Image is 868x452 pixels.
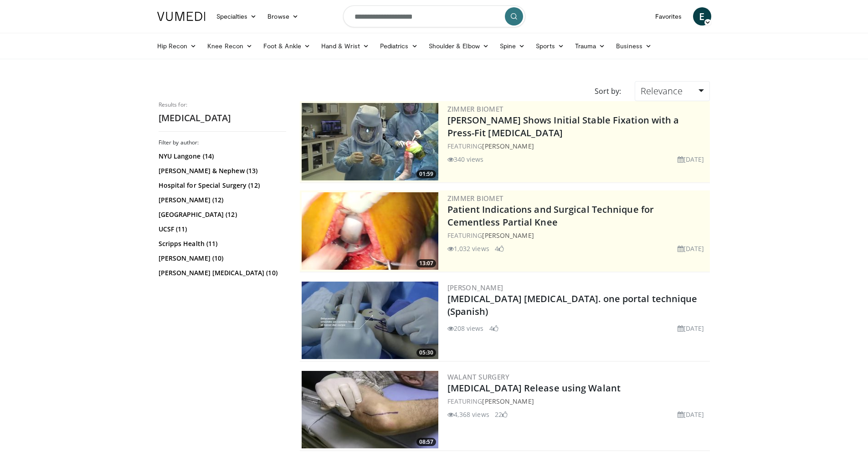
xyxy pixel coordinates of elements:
[641,85,683,97] span: Relevance
[302,282,438,359] img: 585caa49-62a0-4143-8c0e-c31ec33017f9.300x170_q85_crop-smart_upscale.jpg
[159,195,284,205] a: [PERSON_NAME] (12)
[302,192,438,270] img: 3efde6b3-4cc2-4370-89c9-d2e13bff7c5c.300x170_q85_crop-smart_upscale.jpg
[635,81,709,101] a: Relevance
[494,37,530,55] a: Spine
[159,166,284,175] a: [PERSON_NAME] & Nephew (13)
[447,283,503,292] a: [PERSON_NAME]
[302,282,438,359] a: 05:30
[482,142,534,150] a: [PERSON_NAME]
[447,382,621,394] a: [MEDICAL_DATA] Release using Walant
[416,259,436,267] span: 13:07
[159,139,286,146] h3: Filter by author:
[375,37,423,55] a: Pediatrics
[416,349,436,357] span: 05:30
[302,103,438,180] a: 01:59
[678,244,704,253] li: [DATE]
[447,396,708,406] div: FEATURING
[262,7,304,26] a: Browse
[482,231,534,240] a: [PERSON_NAME]
[343,5,525,27] input: Search topics, interventions
[152,37,202,55] a: Hip Recon
[447,410,489,419] li: 4,368 views
[447,203,654,228] a: Patient Indications and Surgical Technique for Cementless Partial Knee
[447,231,708,240] div: FEATURING
[447,114,679,139] a: [PERSON_NAME] Shows Initial Stable Fixation with a Press-Fit [MEDICAL_DATA]
[302,192,438,270] a: 13:07
[447,141,708,151] div: FEATURING
[159,112,286,124] h2: [MEDICAL_DATA]
[316,37,375,55] a: Hand & Wrist
[489,324,498,333] li: 4
[588,81,628,101] div: Sort by:
[447,324,484,333] li: 208 views
[678,154,704,164] li: [DATE]
[693,7,711,26] a: E
[678,410,704,419] li: [DATE]
[611,37,657,55] a: Business
[530,37,570,55] a: Sports
[447,194,503,203] a: Zimmer Biomet
[495,410,508,419] li: 22
[202,37,258,55] a: Knee Recon
[416,438,436,446] span: 08:57
[159,254,284,263] a: [PERSON_NAME] (10)
[447,104,503,113] a: Zimmer Biomet
[678,324,704,333] li: [DATE]
[447,244,489,253] li: 1,032 views
[159,210,284,219] a: [GEOGRAPHIC_DATA] (12)
[159,225,284,234] a: UCSF (11)
[570,37,611,55] a: Trauma
[159,181,284,190] a: Hospital for Special Surgery (12)
[159,268,284,277] a: [PERSON_NAME] [MEDICAL_DATA] (10)
[447,293,698,318] a: [MEDICAL_DATA] [MEDICAL_DATA]. one portal technique (Spanish)
[302,371,438,448] img: 774840f9-726e-4881-a5a3-30b78181247e.300x170_q85_crop-smart_upscale.jpg
[447,154,484,164] li: 340 views
[650,7,688,26] a: Favorites
[447,372,510,381] a: Walant Surgery
[211,7,262,26] a: Specialties
[159,239,284,248] a: Scripps Health (11)
[495,244,504,253] li: 4
[302,371,438,448] a: 08:57
[258,37,316,55] a: Foot & Ankle
[159,101,286,108] p: Results for:
[416,170,436,178] span: 01:59
[423,37,494,55] a: Shoulder & Elbow
[482,397,534,406] a: [PERSON_NAME]
[157,12,205,21] img: VuMedi Logo
[159,152,284,161] a: NYU Langone (14)
[302,103,438,180] img: 6bc46ad6-b634-4876-a934-24d4e08d5fac.300x170_q85_crop-smart_upscale.jpg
